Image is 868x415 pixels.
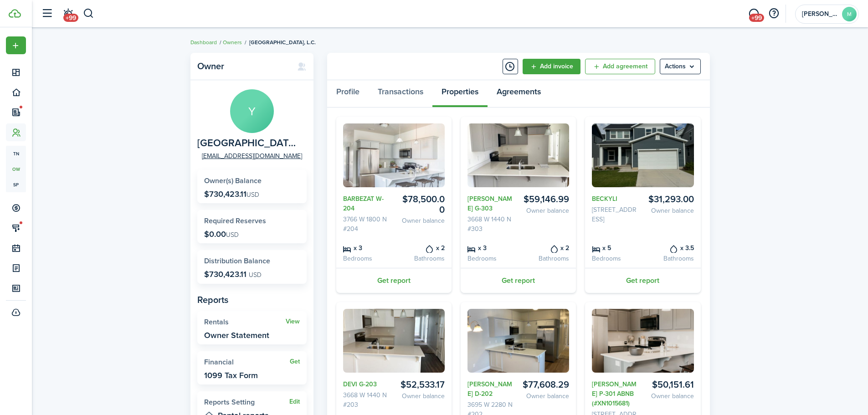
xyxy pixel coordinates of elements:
span: USD [249,270,262,280]
a: Get report [336,268,452,293]
card-listing-description: Owner balance [522,391,569,401]
card-listing-description: Bedrooms [343,254,390,263]
button: Edit [289,398,300,405]
a: Agreements [488,80,550,108]
address: 3766 W 1800 N #204 [343,215,390,234]
card-listing-title: $52,533.17 [397,379,445,390]
a: [PERSON_NAME] G-303 [467,194,515,213]
p: $0.00 [204,230,239,239]
img: Avatar [592,309,693,373]
a: BARBEZAT W-204 [343,194,390,213]
img: Avatar [343,309,445,373]
a: [EMAIL_ADDRESS][DOMAIN_NAME] [202,151,302,161]
button: Open menu [6,36,26,54]
a: BECKYLI [592,194,639,204]
span: USD [226,230,239,240]
img: TenantCloud [9,9,21,18]
widget-stats-title: Reports Setting [204,398,289,406]
button: Open menu [660,59,701,74]
card-listing-title: $50,151.61 [646,379,693,390]
widget-stats-title: Rentals [204,318,286,326]
span: Yorkshire Place, L.C. [197,138,302,149]
img: Avatar [467,123,569,187]
panel-main-title: Owner [197,61,288,72]
a: [PERSON_NAME] P-301 ABNB (#XN1015681) [592,379,639,408]
span: Monica [802,11,838,17]
button: Open menu [523,59,580,74]
address: 3668 W 1440 N #203 [343,390,390,410]
card-listing-description: Bedrooms [467,254,515,263]
widget-stats-description: 1099 Tax Form [204,371,258,380]
a: tn [6,146,26,161]
a: Get report [585,268,700,293]
widget-stats-description: Owner Statement [204,331,269,340]
card-listing-title: $78,500.00 [397,194,445,215]
card-listing-title: x 2 [522,243,569,253]
a: Transactions [369,80,432,108]
card-listing-description: Bathrooms [646,254,693,263]
card-listing-description: Owner balance [646,206,693,215]
card-listing-description: Bedrooms [592,254,639,263]
a: View [286,318,300,325]
card-listing-description: Owner balance [522,206,569,215]
a: Notifications [59,2,77,26]
a: DEVI G-203 [343,379,390,389]
button: Open resource center [766,6,781,21]
card-listing-description: Bathrooms [522,254,569,263]
button: Add invoice [523,59,580,74]
address: 3668 W 1440 N #303 [467,215,515,234]
span: +99 [749,14,764,22]
avatar-text: M [842,7,857,21]
card-listing-title: $31,293.00 [646,194,693,205]
a: Get [290,358,300,365]
img: Avatar [467,309,569,373]
menu-btn: Actions [660,59,701,74]
address: [STREET_ADDRESS] [592,205,639,224]
a: Messaging [745,2,762,26]
card-listing-title: x 2 [397,243,445,253]
a: Get report [461,268,576,293]
card-listing-description: Bathrooms [397,254,445,263]
widget-stats-title: Required Reserves [204,217,300,225]
img: Avatar [592,123,693,187]
card-listing-title: x 3 [343,243,390,253]
p: $730,423.11 [204,190,259,199]
card-listing-description: Owner balance [397,391,445,401]
a: Add agreement [585,59,655,74]
panel-main-subtitle: Reports [197,293,307,307]
img: Avatar [343,123,445,187]
widget-stats-title: Owner(s) Balance [204,177,300,185]
a: ow [6,161,26,177]
a: [PERSON_NAME] D-202 [467,379,515,399]
button: Timeline [503,59,518,74]
span: $730,423.11 [204,268,247,280]
card-listing-title: x 3.5 [646,243,693,253]
card-listing-description: Owner balance [646,391,693,401]
a: sp [6,177,26,192]
avatar-text: Y [230,89,274,133]
card-listing-title: $59,146.99 [522,194,569,205]
span: USD [247,190,259,200]
span: +99 [63,14,78,22]
button: Open sidebar [38,5,56,22]
a: Dashboard [190,38,217,46]
span: [GEOGRAPHIC_DATA], L.C. [249,38,316,46]
widget-stats-title: Financial [204,358,290,366]
card-listing-title: x 5 [592,243,639,253]
card-listing-description: Owner balance [397,216,445,225]
card-listing-title: $77,608.29 [522,379,569,390]
card-listing-title: x 3 [467,243,515,253]
widget-stats-title: Distribution Balance [204,257,300,265]
a: Profile [327,80,369,108]
button: Search [83,6,94,21]
a: Owners [223,38,242,46]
